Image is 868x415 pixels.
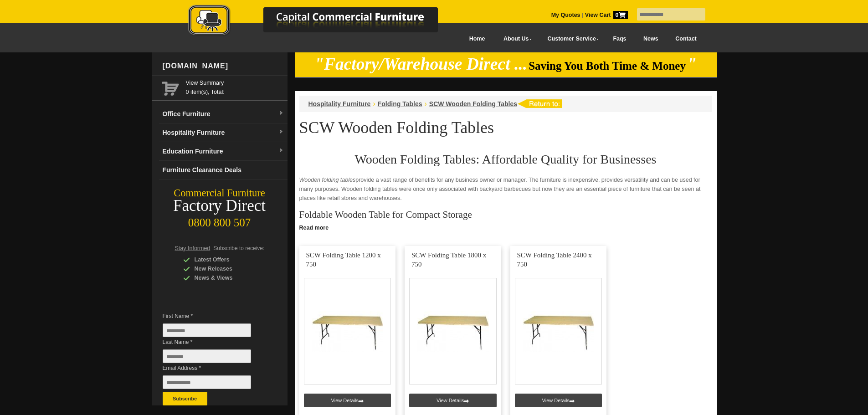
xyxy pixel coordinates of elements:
a: Contact [667,29,705,49]
a: About Us [493,29,537,49]
span: Subscribe to receive: [213,245,264,251]
div: Commercial Furniture [152,187,288,200]
a: View Summary [186,78,284,87]
em: "Factory/Warehouse Direct ... [314,55,527,73]
div: Latest Offers [183,255,270,264]
input: Last Name * [163,349,251,363]
p: provide a vast range of benefits for any business owner or manager. The furniture is inexpensive,... [299,175,712,203]
button: Subscribe [163,392,207,405]
a: Furniture Clearance Deals [159,161,288,179]
span: 0 item(s), Total: [186,78,284,95]
span: 0 [613,11,628,19]
li: › [373,99,375,108]
a: Education Furnituredropdown [159,142,288,161]
div: News & Views [183,273,270,282]
img: dropdown [278,148,284,154]
span: Last Name * [163,338,265,347]
h2: Wooden Folding Tables: Affordable Quality for Businesses [299,153,712,166]
h3: Foldable Wooden Table for Compact Storage [299,210,712,219]
img: dropdown [278,129,284,135]
span: First Name * [163,312,265,321]
a: My Quotes [551,12,580,18]
img: Capital Commercial Furniture Logo [163,5,482,38]
a: Capital Commercial Furniture Logo [163,5,482,41]
a: Faqs [605,29,635,49]
a: SCW Wooden Folding Tables [429,100,517,108]
em: Wooden folding tables [299,177,356,183]
span: Stay Informed [175,245,211,251]
span: Saving You Both Time & Money [529,60,686,72]
img: return to [517,99,562,108]
em: " [687,55,697,73]
strong: View Cart [585,12,628,18]
div: Factory Direct [152,200,288,212]
input: First Name * [163,323,251,337]
li: › [424,99,426,108]
a: View Cart0 [583,12,627,18]
span: Email Address * [163,364,265,373]
a: Customer Service [537,29,604,49]
a: Click to read more [295,221,717,232]
h1: SCW Wooden Folding Tables [299,119,712,136]
div: New Releases [183,264,270,273]
a: Hospitality Furniture [308,100,371,108]
input: Email Address * [163,375,251,389]
a: Office Furnituredropdown [159,105,288,123]
a: News [635,29,667,49]
img: dropdown [278,111,284,116]
a: Hospitality Furnituredropdown [159,123,288,142]
a: Folding Tables [378,100,422,108]
div: [DOMAIN_NAME] [159,52,288,80]
div: 0800 800 507 [152,212,288,229]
